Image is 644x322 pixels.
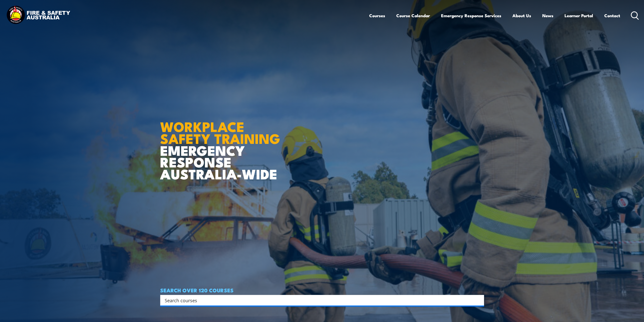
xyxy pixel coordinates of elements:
form: Search form [166,297,474,304]
h1: EMERGENCY RESPONSE AUSTRALIA-WIDE [160,108,284,180]
strong: WORKPLACE SAFETY TRAINING [160,116,280,148]
h4: SEARCH OVER 120 COURSES [160,287,484,293]
a: Courses [369,9,385,22]
a: Learner Portal [565,9,593,22]
a: Emergency Response Services [441,9,501,22]
button: Search magnifier button [475,297,482,304]
a: About Us [512,9,531,22]
a: Course Calendar [396,9,430,22]
a: News [542,9,553,22]
a: Contact [604,9,620,22]
input: Search input [165,296,473,304]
